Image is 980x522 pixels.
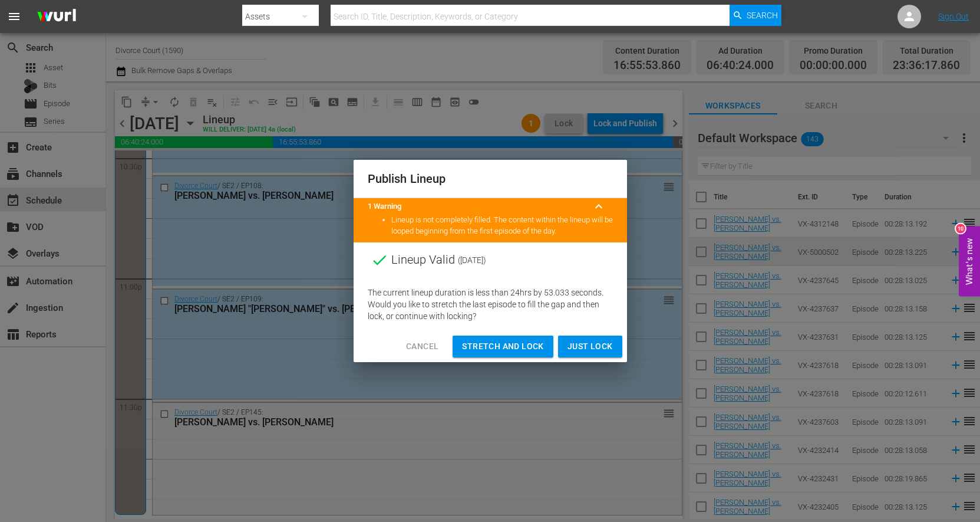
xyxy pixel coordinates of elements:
button: Open Feedback Widget [959,226,980,296]
span: ( [DATE] ) [458,251,486,269]
span: Search [747,5,778,26]
span: Cancel [406,339,438,354]
img: ans4CAIJ8jUAAAAAAAAAAAAAAAAAAAAAAAAgQb4GAAAAAAAAAAAAAAAAAAAAAAAAJMjXAAAAAAAAAAAAAAAAAAAAAAAAgAT5G... [28,3,85,31]
div: 10 [956,224,965,233]
span: menu [7,9,21,24]
title: 1 Warning [368,201,585,212]
button: Cancel [397,336,448,357]
li: Lineup is not completely filled. The content within the lineup will be looped beginning from the ... [391,215,613,237]
span: keyboard_arrow_up [592,199,606,214]
button: Just Lock [558,336,622,357]
h2: Publish Lineup [368,169,613,188]
div: Lineup Valid [354,242,627,278]
button: keyboard_arrow_up [585,192,613,221]
a: Sign Out [938,12,969,21]
div: The current lineup duration is less than 24hrs by 53.033 seconds. Would you like to stretch the l... [354,278,627,331]
span: Stretch and Lock [462,339,543,354]
button: Stretch and Lock [453,336,553,357]
span: Just Lock [567,339,613,354]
